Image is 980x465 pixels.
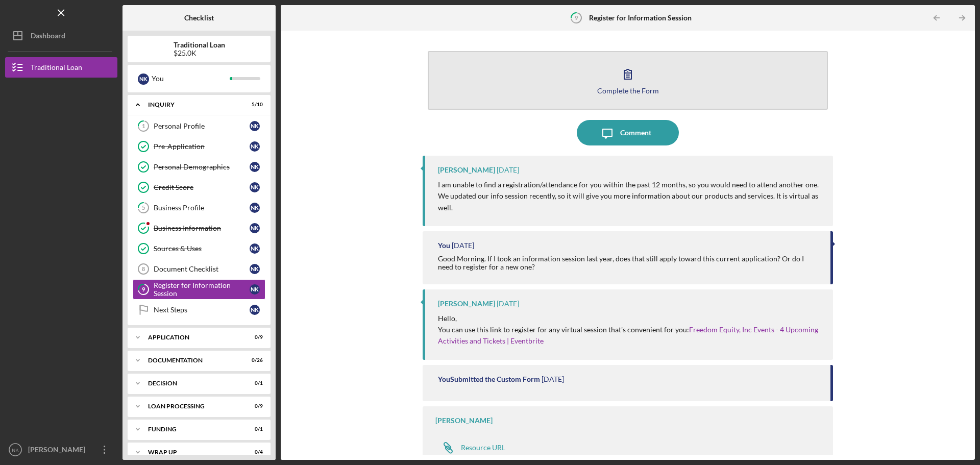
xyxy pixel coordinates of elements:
[148,102,237,108] div: Inquiry
[133,238,265,259] a: Sources & UsesNK
[244,334,263,340] div: 0 / 9
[250,141,260,152] div: N K
[154,122,250,130] div: Personal Profile
[133,198,265,218] a: 5Business ProfileNK
[575,14,578,21] tspan: 9
[142,266,145,272] tspan: 8
[461,444,505,452] div: Resource URL
[435,437,505,458] a: Resource URL
[154,224,250,232] div: Business Information
[148,449,237,455] div: Wrap up
[438,324,823,347] p: You can use this link to register for any virtual session that's convenient for you:
[250,121,260,131] div: N K
[133,157,265,177] a: Personal DemographicsNK
[142,286,145,293] tspan: 9
[497,166,519,174] time: 2025-09-08 12:15
[250,243,260,254] div: N K
[435,417,493,425] div: [PERSON_NAME]
[438,300,495,308] div: [PERSON_NAME]
[26,439,92,462] div: [PERSON_NAME]
[133,116,265,136] a: 1Personal ProfileNK
[184,14,214,22] b: Checklist
[250,284,260,295] div: N K
[142,205,145,211] tspan: 5
[133,279,265,300] a: 9Register for Information SessionNK
[250,162,260,172] div: N K
[244,403,263,409] div: 0 / 9
[154,306,250,314] div: Next Steps
[154,204,250,212] div: Business Profile
[174,49,225,57] div: $25.0K
[438,255,820,271] div: Good Morning. If I took an information session last year, does that still apply toward this curre...
[542,375,564,383] time: 2025-08-25 15:09
[154,163,250,171] div: Personal Demographics
[244,357,263,363] div: 0 / 26
[438,313,823,324] p: Hello,
[31,26,65,48] div: Dashboard
[154,281,250,298] div: Register for Information Session
[5,439,117,460] button: NK[PERSON_NAME]
[244,449,263,455] div: 0 / 4
[597,87,659,94] div: Complete the Form
[174,41,225,49] b: Traditional Loan
[577,120,679,145] button: Comment
[5,26,117,46] button: Dashboard
[12,447,19,453] text: NK
[154,265,250,273] div: Document Checklist
[497,300,519,308] time: 2025-08-25 19:33
[142,123,145,130] tspan: 1
[452,241,474,250] time: 2025-09-07 14:05
[250,182,260,192] div: N K
[244,426,263,432] div: 0 / 1
[138,74,149,85] div: N K
[133,300,265,320] a: Next StepsNK
[148,357,237,363] div: Documentation
[148,334,237,340] div: Application
[152,70,230,87] div: You
[250,223,260,233] div: N K
[133,259,265,279] a: 8Document ChecklistNK
[438,375,540,383] div: You Submitted the Custom Form
[148,380,237,386] div: Decision
[148,403,237,409] div: Loan Processing
[428,51,828,110] button: Complete the Form
[589,14,692,22] b: Register for Information Session
[154,142,250,151] div: Pre-Application
[5,57,117,78] button: Traditional Loan
[133,177,265,198] a: Credit ScoreNK
[620,120,651,145] div: Comment
[244,102,263,108] div: 5 / 10
[133,218,265,238] a: Business InformationNK
[244,380,263,386] div: 0 / 1
[438,241,450,250] div: You
[438,166,495,174] div: [PERSON_NAME]
[250,203,260,213] div: N K
[438,179,823,213] p: I am unable to find a registration/attendance for you within the past 12 months, so you would nee...
[250,264,260,274] div: N K
[133,136,265,157] a: Pre-ApplicationNK
[250,305,260,315] div: N K
[31,57,82,80] div: Traditional Loan
[154,244,250,253] div: Sources & Uses
[154,183,250,191] div: Credit Score
[148,426,237,432] div: Funding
